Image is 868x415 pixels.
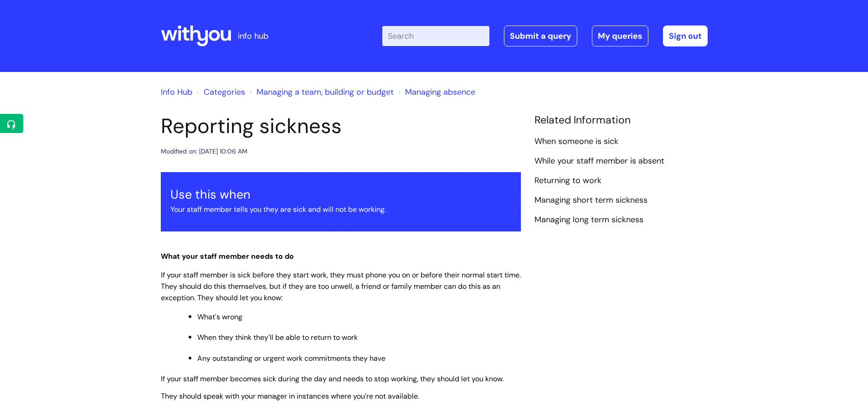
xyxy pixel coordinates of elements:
[257,87,394,97] a: Managing a team, building or budget
[161,391,419,401] span: They should speak with your manager in instances where you’re not available.
[170,205,386,214] span: Your staff member tells you they are sick and will not be working.
[534,175,601,187] a: Returning to work
[161,270,521,302] span: If your staff member is sick before they start work, they must phone you on or before their norma...
[161,146,247,157] div: Modified on: [DATE] 10:06 AM
[534,136,618,148] a: When someone is sick
[197,354,385,363] span: Any outstanding or urgent work commitments they have
[382,26,489,46] input: Search
[382,26,708,46] div: | -
[161,374,503,384] span: If your staff member becomes sick during the day and needs to stop working, they should let you k...
[161,251,294,261] span: What your staff member needs to do
[534,155,664,167] a: While‌ ‌your‌ ‌staff‌ ‌member‌ ‌is‌ ‌absent‌
[247,85,394,99] li: Managing a team, building or budget
[195,85,245,99] li: Solution home
[197,333,358,342] span: When they think they'll be able to return to work
[161,114,521,138] h1: Reporting sickness
[396,85,475,99] li: Managing absence
[170,187,511,202] h3: Use this when
[204,87,245,97] a: Categories
[592,26,648,46] a: My queries
[534,214,643,226] a: Managing long term sickness
[504,26,577,46] a: Submit a query
[405,87,475,97] a: Managing absence
[534,195,647,206] a: Managing short term sickness
[663,26,708,46] a: Sign out
[534,114,708,127] h4: Related Information
[238,29,268,43] p: info hub
[197,312,242,322] span: What's wrong
[161,87,192,97] a: Info Hub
